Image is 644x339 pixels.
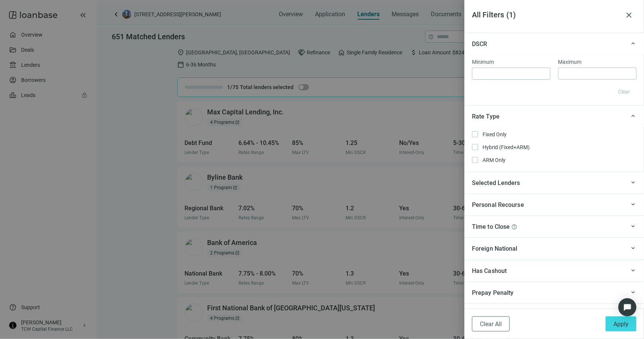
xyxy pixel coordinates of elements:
[472,178,520,188] span: Selected Lenders
[464,260,644,282] div: keyboard_arrow_upHas Cashout
[472,113,500,120] span: Rate Type
[472,267,507,274] span: Has Cashout
[464,304,644,325] div: keyboard_arrow_upNumber of Units
[464,172,644,194] div: keyboard_arrow_upSelected Lenders
[606,316,636,331] button: Apply
[464,216,644,237] div: keyboard_arrow_upTime to Closehelp
[472,289,513,296] span: Prepay Penalty
[624,11,633,20] span: close
[618,298,636,316] div: Open Intercom Messenger
[464,237,644,259] div: keyboard_arrow_upForeign National
[472,245,518,252] span: Foreign National
[483,144,530,150] span: Hybrid (Fixed+ARM)
[464,105,644,127] div: keyboard_arrow_upRate Type
[472,58,499,66] label: Minimum
[472,9,621,21] article: All Filters ( 1 )
[472,223,510,230] span: Time to Close
[464,194,644,216] div: keyboard_arrow_upPersonal Recourse
[612,86,636,98] button: Clear
[483,131,507,137] span: Fixed Only
[558,58,586,66] label: Maximum
[464,282,644,304] div: keyboard_arrow_upPrepay Penalty
[464,33,644,55] div: keyboard_arrow_upDSCR
[472,201,524,208] span: Personal Recourse
[480,321,502,328] span: Clear All
[621,8,636,23] button: close
[483,157,506,163] span: ARM Only
[472,40,487,48] span: DSCR
[511,224,517,230] span: help
[613,321,629,328] span: Apply
[472,316,510,331] button: Clear All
